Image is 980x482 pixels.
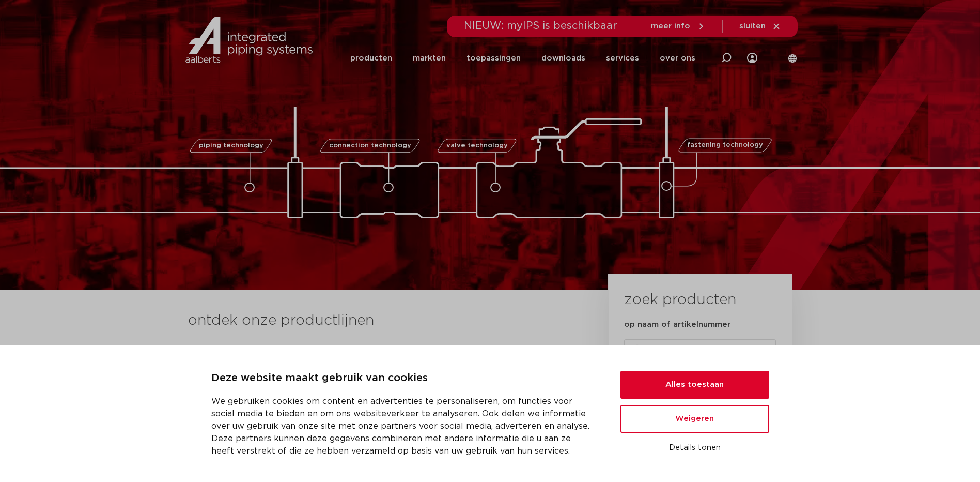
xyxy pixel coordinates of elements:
span: sluiten [739,22,766,30]
span: NIEUW: myIPS is beschikbaar [464,21,617,31]
nav: Menu [350,38,695,78]
a: sluiten [739,22,781,31]
span: meer info [651,22,690,30]
p: Deze website maakt gebruik van cookies [211,370,596,387]
a: producten [350,38,392,78]
h3: ontdek onze productlijnen [188,310,573,331]
p: We gebruiken cookies om content en advertenties te personaliseren, om functies voor social media ... [211,395,596,457]
span: connection technology [329,142,411,149]
input: zoeken [624,339,776,363]
a: downloads [541,38,585,78]
a: over ons [660,38,695,78]
button: Alles toestaan [620,371,769,399]
a: meer info [651,22,706,31]
div: my IPS [747,37,757,79]
label: op naam of artikelnummer [624,320,730,330]
span: piping technology [199,142,263,149]
button: Weigeren [620,405,769,433]
a: markten [413,38,446,78]
a: toepassingen [466,38,521,78]
button: Details tonen [620,439,769,457]
a: services [606,38,639,78]
span: valve technology [446,142,508,149]
span: fastening technology [687,142,763,149]
h3: zoek producten [624,290,736,310]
